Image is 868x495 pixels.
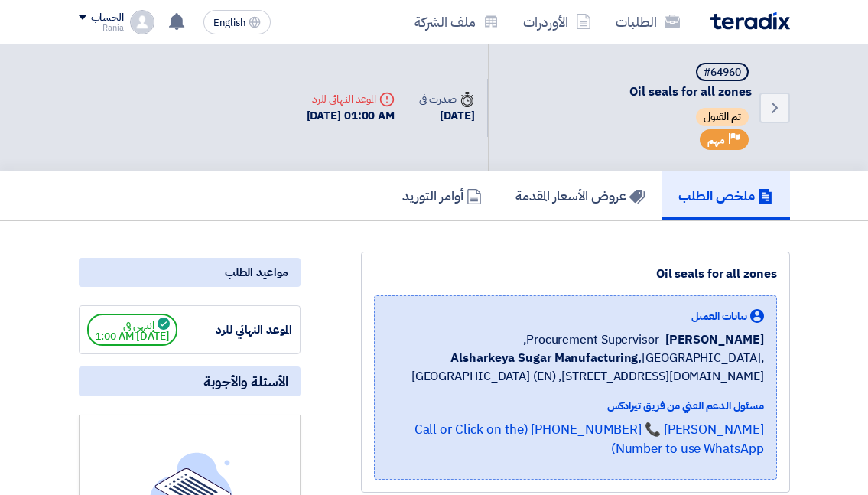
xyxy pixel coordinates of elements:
div: [DATE] [419,107,474,125]
div: الموعد النهائي للرد [307,91,395,107]
span: إنتهي في [DATE] 1:00 AM [87,314,177,346]
span: Procurement Supervisor, [523,331,659,349]
span: [PERSON_NAME] [665,331,764,349]
b: Alsharkeya Sugar Manufacturing, [450,349,642,367]
div: الموعد النهائي للرد [177,321,292,339]
a: ملف الشركة [402,4,511,40]
img: profile_test.png [130,10,154,34]
span: تم القبول [696,108,749,126]
div: Rania [79,24,124,32]
a: الطلبات [603,4,692,40]
div: الحساب [91,11,124,24]
h5: عروض الأسعار المقدمة [515,187,645,204]
div: #64960 [704,67,741,78]
a: الأوردرات [511,4,603,40]
div: [DATE] 01:00 AM [307,107,395,125]
h5: أوامر التوريد [402,187,482,204]
button: English [203,10,271,34]
img: Teradix logo [710,12,790,30]
div: صدرت في [419,91,474,107]
span: بيانات العميل [691,308,747,324]
a: عروض الأسعار المقدمة [499,171,662,220]
span: [GEOGRAPHIC_DATA], [GEOGRAPHIC_DATA] (EN) ,[STREET_ADDRESS][DOMAIN_NAME] [387,349,764,386]
span: الأسئلة والأجوبة [203,373,288,390]
div: Oil seals for all zones [374,265,777,283]
div: مسئول الدعم الفني من فريق تيرادكس [387,398,764,414]
h5: ملخص الطلب [678,187,773,204]
a: ملخص الطلب [662,171,790,220]
span: مهم [707,133,725,148]
a: [PERSON_NAME] 📞 [PHONE_NUMBER] (Call or Click on the Number to use WhatsApp) [414,420,764,459]
div: مواعيد الطلب [79,258,301,287]
h5: Oil seals for all zones [507,63,752,100]
span: Oil seals for all zones [507,84,752,100]
a: أوامر التوريد [385,171,499,220]
span: English [213,18,245,28]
